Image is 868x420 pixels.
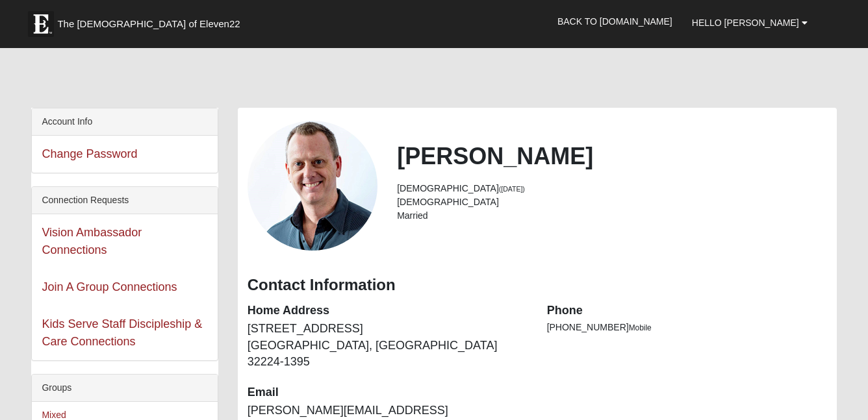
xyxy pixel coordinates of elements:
span: Hello [PERSON_NAME] [692,18,799,28]
li: [PHONE_NUMBER] [547,321,827,334]
dt: Email [248,384,528,401]
dt: Home Address [248,303,528,319]
img: Eleven22 logo [28,11,54,37]
h3: Contact Information [248,276,827,295]
small: ([DATE]) [499,185,525,193]
dd: [STREET_ADDRESS] [GEOGRAPHIC_DATA], [GEOGRAPHIC_DATA] 32224-1395 [248,321,528,371]
a: Back to [DOMAIN_NAME] [548,5,682,38]
a: Change Password [42,147,137,160]
div: Connection Requests [32,187,217,214]
a: Vision Ambassador Connections [42,226,142,256]
a: Kids Serve Staff Discipleship & Care Connections [42,317,202,348]
div: Account Info [32,108,217,136]
li: [DEMOGRAPHIC_DATA] [397,182,826,195]
h2: [PERSON_NAME] [397,142,826,170]
div: Groups [32,375,217,402]
a: Hello [PERSON_NAME] [682,6,817,39]
li: [DEMOGRAPHIC_DATA] [397,195,826,209]
a: Join A Group Connections [42,280,177,293]
a: View Fullsize Photo [248,121,377,251]
li: Married [397,209,826,223]
span: The [DEMOGRAPHIC_DATA] of Eleven22 [57,18,240,31]
dt: Phone [547,303,827,319]
a: The [DEMOGRAPHIC_DATA] of Eleven22 [21,5,281,37]
span: Mobile [629,323,652,332]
